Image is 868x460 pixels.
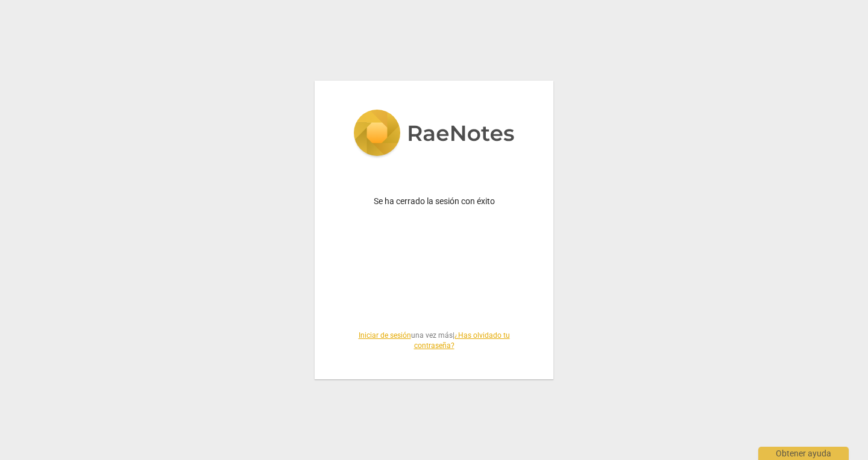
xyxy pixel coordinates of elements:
[353,110,515,159] img: 5ac2273c67554f335776073100b6d88f.svg
[344,195,524,208] p: Se ha cerrado la sesión con éxito
[359,331,411,340] a: Iniciar de sesión
[758,447,849,460] div: Obtener ayuda
[344,331,524,350] span: una vez más |
[414,331,510,350] a: ¿Has olvidado tu contraseña?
